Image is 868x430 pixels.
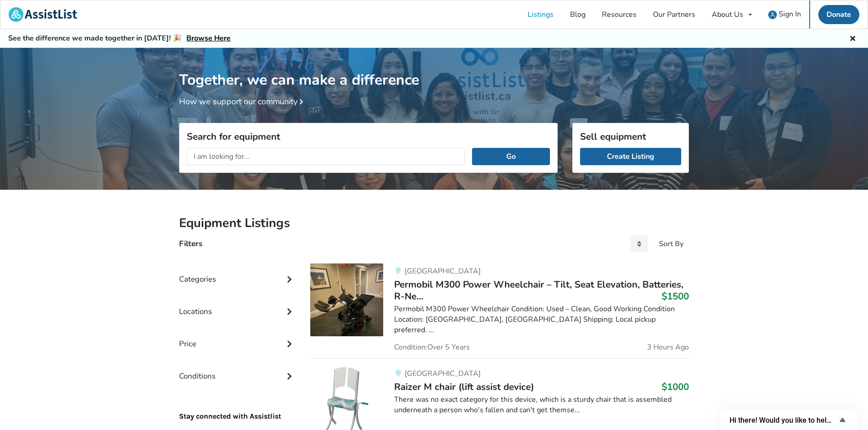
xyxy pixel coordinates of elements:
[712,11,743,18] div: About Us
[779,9,801,19] span: Sign In
[645,0,704,29] a: Our Partners
[519,0,562,29] a: Listings
[729,415,848,425] button: Show survey - Hi there! Would you like to help us improve AssistList?
[8,34,231,43] h5: See the difference we made together in [DATE]! 🎉
[179,48,689,89] h1: Together, we can make a difference
[662,290,689,302] h3: $1500
[659,240,683,248] div: Sort By
[562,0,594,29] a: Blog
[394,395,689,415] div: There was no exact category for this device, which is a sturdy chair that is assembled underneath...
[394,344,470,351] span: Condition: Over 5 Years
[768,10,777,19] img: user icon
[818,5,859,24] a: Donate
[472,148,550,165] button: Go
[729,416,837,425] span: Hi there! Would you like to help us improve AssistList?
[310,263,689,358] a: mobility-permobil m300 power wheelchair – tilt, seat elevation, batteries, r-net[GEOGRAPHIC_DATA]...
[405,369,481,379] span: [GEOGRAPHIC_DATA]
[187,131,550,142] h3: Search for equipment
[580,148,681,165] a: Create Listing
[179,256,296,288] div: Categories
[186,33,231,43] a: Browse Here
[647,344,689,351] span: 3 Hours Ago
[187,148,465,165] input: I am looking for...
[405,266,481,276] span: [GEOGRAPHIC_DATA]
[179,215,689,231] h2: Equipment Listings
[394,304,689,335] div: Permobil M300 Power Wheelchair Condition: Used – Clean, Good Working Condition Location: [GEOGRAP...
[394,278,683,303] span: Permobil M300 Power Wheelchair – Tilt, Seat Elevation, Batteries, R-Ne...
[179,353,296,385] div: Conditions
[310,263,383,336] img: mobility-permobil m300 power wheelchair – tilt, seat elevation, batteries, r-net
[9,7,77,22] img: assistlist-logo
[662,381,689,393] h3: $1000
[580,131,681,142] h3: Sell equipment
[394,380,534,393] span: Raizer M chair (lift assist device)
[179,321,296,353] div: Price
[179,96,307,107] a: How we support our community
[179,386,296,422] p: Stay connected with Assistlist
[179,238,202,249] h4: Filters
[760,0,809,29] a: user icon Sign In
[594,0,645,29] a: Resources
[179,288,296,321] div: Locations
